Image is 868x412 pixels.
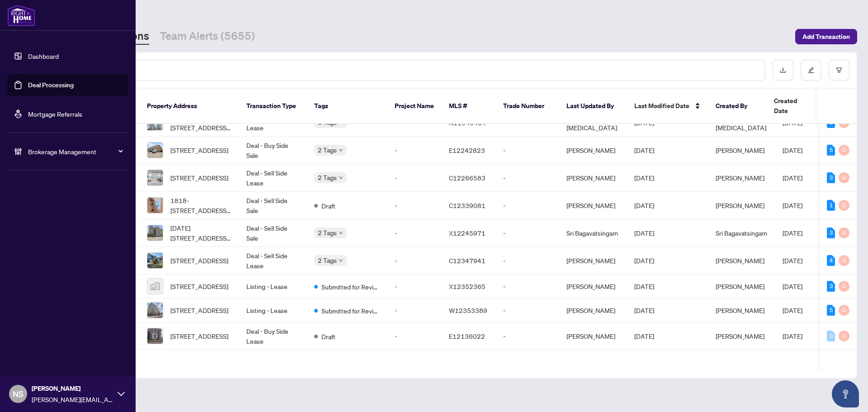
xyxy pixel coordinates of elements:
[839,172,849,183] div: 0
[239,219,307,247] td: Deal - Sell Side Sale
[449,256,486,265] span: C12347941
[634,201,654,209] span: [DATE]
[634,229,654,237] span: [DATE]
[321,201,335,211] span: Draft
[449,146,485,154] span: E12242823
[839,200,849,211] div: 0
[449,332,485,340] span: E12136022
[147,170,163,185] img: thumbnail-img
[827,227,835,238] div: 3
[170,256,228,265] span: [STREET_ADDRESS]
[829,60,849,81] button: filter
[147,328,163,344] img: thumbnail-img
[496,298,559,322] td: -
[716,306,764,314] span: [PERSON_NAME]
[634,332,654,340] span: [DATE]
[780,67,786,73] span: download
[449,201,486,209] span: C12339081
[147,198,163,213] img: thumbnail-img
[783,332,802,340] span: [DATE]
[496,137,559,164] td: -
[559,298,627,322] td: [PERSON_NAME]
[827,145,835,156] div: 5
[634,256,654,265] span: [DATE]
[559,192,627,219] td: [PERSON_NAME]
[387,247,442,275] td: -
[827,331,835,341] div: 0
[634,101,689,111] span: Last Modified Date
[339,175,343,180] span: down
[339,258,343,263] span: down
[496,275,559,298] td: -
[28,110,82,118] a: Mortgage Referrals
[170,173,228,183] span: [STREET_ADDRESS]
[321,282,380,292] span: Submitted for Review
[147,225,163,241] img: thumbnail-img
[783,201,802,209] span: [DATE]
[773,60,793,81] button: download
[387,137,442,164] td: -
[28,81,74,89] a: Deal Processing
[339,231,343,235] span: down
[442,89,496,124] th: MLS #
[387,322,442,350] td: -
[387,298,442,322] td: -
[387,219,442,247] td: -
[496,89,559,124] th: Trade Number
[634,146,654,154] span: [DATE]
[827,305,835,316] div: 5
[307,89,387,124] th: Tags
[839,255,849,266] div: 0
[321,306,380,316] span: Submitted for Review
[783,174,802,182] span: [DATE]
[239,298,307,322] td: Listing - Lease
[449,174,486,182] span: C12266583
[318,227,337,238] span: 2 Tags
[496,219,559,247] td: -
[147,142,163,158] img: thumbnail-img
[634,306,654,314] span: [DATE]
[387,164,442,192] td: -
[795,29,857,44] button: Add Transaction
[716,256,764,265] span: [PERSON_NAME]
[708,89,767,124] th: Created By
[239,89,307,124] th: Transaction Type
[627,89,708,124] th: Last Modified Date
[783,146,802,154] span: [DATE]
[783,229,802,237] span: [DATE]
[827,281,835,292] div: 3
[783,282,802,290] span: [DATE]
[559,89,627,124] th: Last Updated By
[147,303,163,318] img: thumbnail-img
[559,322,627,350] td: [PERSON_NAME]
[318,172,337,183] span: 2 Tags
[716,332,764,340] span: [PERSON_NAME]
[716,201,764,209] span: [PERSON_NAME]
[147,253,163,268] img: thumbnail-img
[170,223,232,243] span: [DATE][STREET_ADDRESS][DATE]
[839,305,849,316] div: 0
[32,394,113,404] span: [PERSON_NAME][EMAIL_ADDRESS][DOMAIN_NAME]
[827,172,835,183] div: 3
[449,306,487,314] span: W12353389
[387,89,442,124] th: Project Name
[716,146,764,154] span: [PERSON_NAME]
[387,275,442,298] td: -
[496,247,559,275] td: -
[802,29,850,44] span: Add Transaction
[170,195,232,215] span: 1818-[STREET_ADDRESS][PERSON_NAME]
[559,219,627,247] td: Sri Bagavatsingam
[239,275,307,298] td: Listing - Lease
[827,255,835,266] div: 4
[28,147,122,156] span: Brokerage Management
[839,331,849,341] div: 0
[449,282,486,290] span: X12352365
[170,281,228,291] span: [STREET_ADDRESS]
[839,145,849,156] div: 0
[28,52,59,60] a: Dashboard
[783,306,802,314] span: [DATE]
[559,164,627,192] td: [PERSON_NAME]
[559,275,627,298] td: [PERSON_NAME]
[783,256,802,265] span: [DATE]
[839,227,849,238] div: 0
